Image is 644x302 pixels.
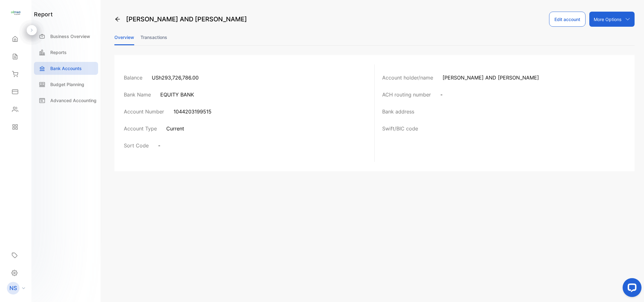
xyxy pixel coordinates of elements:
[618,276,644,302] iframe: LiveChat chat widget
[382,74,433,81] p: Account holder/name
[443,74,539,81] p: [PERSON_NAME] AND [PERSON_NAME]
[114,29,134,45] li: Overview
[11,8,20,18] img: logo
[50,97,96,104] p: Advanced Accounting
[382,91,431,98] p: ACH routing number
[124,74,142,81] p: Balance
[440,91,443,98] p: -
[50,49,67,56] p: Reports
[34,10,53,19] h1: report
[160,91,194,98] p: EQUITY BANK
[34,30,98,43] a: Business Overview
[594,16,621,23] p: More Options
[9,284,17,292] p: NS
[50,81,84,88] p: Budget Planning
[50,65,82,72] p: Bank Accounts
[382,108,414,115] p: Bank address
[166,125,184,132] p: Current
[549,12,586,27] button: Edit account
[124,108,164,115] p: Account Number
[124,142,149,149] p: Sort Code
[124,91,151,98] p: Bank Name
[152,74,199,81] span: USh293,726,786.00
[34,94,98,107] a: Advanced Accounting
[34,46,98,59] a: Reports
[140,29,167,45] li: Transactions
[34,78,98,91] a: Budget Planning
[50,33,90,40] p: Business Overview
[173,108,212,115] p: 1044203199515
[34,62,98,75] a: Bank Accounts
[124,125,157,132] p: Account Type
[158,142,160,149] p: -
[114,12,247,27] p: [PERSON_NAME] AND [PERSON_NAME]
[382,125,418,132] p: Swift/BIC code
